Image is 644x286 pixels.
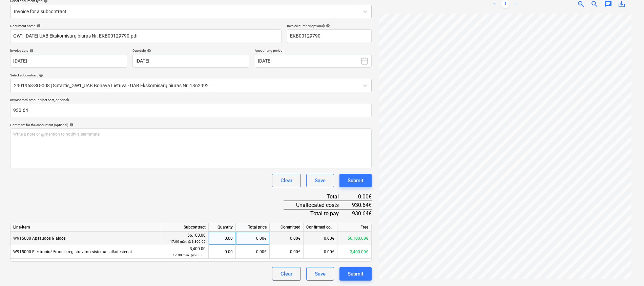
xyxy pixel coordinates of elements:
small: 17.00 mėn. @ 200.00 [173,253,206,257]
div: 56,100.00 [164,232,206,245]
div: Clear [281,176,292,185]
div: 0.00€ [270,245,304,259]
div: Free [337,223,371,232]
span: W915000 Apsaugos išlaidos [13,236,66,241]
input: Due date not specified [132,54,249,68]
div: Confirmed costs [304,223,337,232]
input: Document name [10,29,282,43]
input: Invoice date not specified [10,54,127,68]
span: help [35,24,41,28]
div: Document name [10,24,282,28]
div: Clear [281,269,292,278]
p: Invoice total amount (net cost, optional) [10,98,372,103]
div: Submit [348,176,363,185]
div: Comment for the accountant (optional) [10,123,372,127]
div: 0.00€ [350,193,372,201]
span: W915000 Elektroninė žmonių registravimo sistema - alkotesteriai [13,249,132,254]
span: help [146,49,151,53]
div: Save [315,176,326,185]
button: Submit [339,174,372,187]
button: Clear [272,174,301,187]
span: help [28,49,34,53]
input: Invoice number [287,29,372,43]
div: Save [315,269,326,278]
div: Total [284,193,350,201]
div: Line-item [11,223,161,232]
button: [DATE] [255,54,372,68]
input: Invoice total amount (net cost, optional) [10,104,372,117]
button: Save [306,174,334,187]
iframe: Chat Widget [610,254,644,286]
div: Committed [270,223,304,232]
div: Due date [132,48,249,53]
div: 0.00€ [304,245,337,259]
div: 930.64€ [350,201,372,209]
div: Quantity [209,223,236,232]
span: help [68,123,74,127]
div: Select subcontract [10,73,372,77]
button: Clear [272,267,301,281]
div: Unallocated costs [284,201,350,209]
div: 930.64€ [350,209,372,217]
small: 17.00 mėn. @ 3,300.00 [170,240,206,243]
button: Save [306,267,334,281]
div: Invoice date [10,48,127,53]
button: Submit [339,267,372,281]
div: 0.00€ [270,232,304,245]
div: 3,400.00 [164,246,206,258]
div: 0.00 [211,232,233,245]
div: Invoice number (optional) [287,24,372,28]
div: Total to pay [284,209,350,217]
div: Total price [236,223,270,232]
div: Submit [348,269,363,278]
div: 0.00€ [236,232,270,245]
div: Subcontract [161,223,209,232]
div: 0.00€ [236,245,270,259]
p: Accounting period [255,48,372,54]
div: 0.00€ [304,232,337,245]
div: 3,400.00€ [337,245,371,259]
span: help [38,73,43,77]
span: help [325,24,330,28]
div: 56,100.00€ [337,232,371,245]
div: 0.00 [211,245,233,259]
